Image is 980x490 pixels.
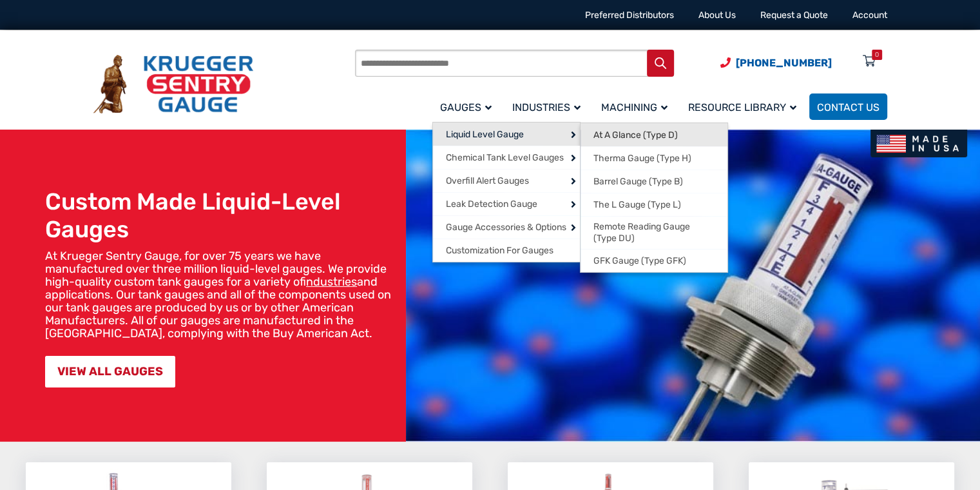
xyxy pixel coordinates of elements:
a: At A Glance (Type D) [581,123,727,146]
a: Remote Reading Gauge (Type DU) [581,216,727,249]
span: Therma Gauge (Type H) [593,153,691,164]
span: Gauge Accessories & Options [446,222,566,233]
a: Gauge Accessories & Options [433,215,580,239]
img: Made In USA [870,130,967,157]
a: Preferred Distributors [585,10,674,21]
a: Contact Us [809,93,887,120]
span: At A Glance (Type D) [593,130,678,141]
a: Barrel Gauge (Type B) [581,170,727,193]
a: About Us [698,10,736,21]
span: Contact Us [817,101,879,113]
span: Resource Library [688,101,796,113]
span: Chemical Tank Level Gauges [446,152,564,164]
span: Machining [601,101,668,113]
img: bg_hero_bannerksentry [406,130,980,442]
a: Liquid Level Gauge [433,122,580,146]
a: Chemical Tank Level Gauges [433,146,580,169]
a: Phone Number (920) 434-8860 [720,55,832,71]
a: industries [306,275,357,289]
p: At Krueger Sentry Gauge, for over 75 years we have manufactured over three million liquid-level g... [45,250,399,340]
span: [PHONE_NUMBER] [736,57,832,69]
div: 0 [875,50,879,60]
span: The L Gauge (Type L) [593,199,681,211]
a: Industries [504,92,593,122]
span: Leak Detection Gauge [446,199,537,210]
span: Barrel Gauge (Type B) [593,176,683,188]
a: Overfill Alert Gauges [433,169,580,192]
span: Industries [512,101,581,113]
h1: Custom Made Liquid-Level Gauges [45,188,399,243]
a: GFK Gauge (Type GFK) [581,249,727,272]
a: Request a Quote [760,10,828,21]
a: Leak Detection Gauge [433,192,580,215]
span: Liquid Level Gauge [446,129,524,141]
a: Customization For Gauges [433,239,580,262]
img: Krueger Sentry Gauge [93,55,253,114]
span: Gauges [440,101,492,113]
a: VIEW ALL GAUGES [45,356,175,387]
a: The L Gauge (Type L) [581,193,727,216]
a: Therma Gauge (Type H) [581,146,727,170]
span: Customization For Gauges [446,245,553,257]
a: Account [852,10,887,21]
a: Gauges [432,92,504,122]
span: GFK Gauge (Type GFK) [593,255,686,267]
span: Overfill Alert Gauges [446,175,529,187]
span: Remote Reading Gauge (Type DU) [593,221,715,244]
a: Resource Library [680,92,809,122]
a: Machining [593,92,680,122]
